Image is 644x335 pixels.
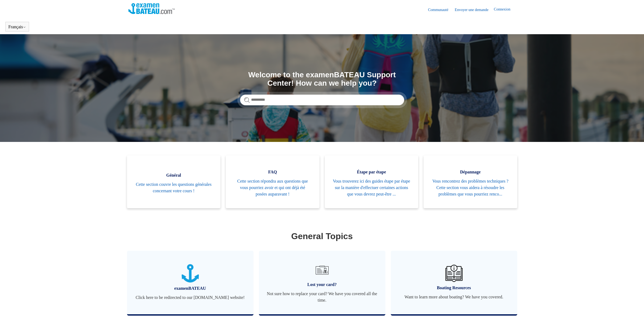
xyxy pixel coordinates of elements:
span: Général [135,172,213,179]
a: Communauté [428,7,453,13]
span: Not sure how to replace your card? We have you covered all the time. [267,291,377,303]
img: 01JTNN85WSQ5FQ6HNXPDSZ7SRA [182,264,199,283]
img: Page d’accueil du Centre d’aide Examen Bateau [128,3,175,14]
img: 01JHREV2E6NG3DHE8VTG8QH796 [445,265,463,282]
span: Dépannage [432,169,509,175]
button: Français [8,25,26,29]
span: Click here to be redirected to our [DOMAIN_NAME] website! [135,294,245,301]
h1: Welcome to the examenBATEAU Support Center! How can we help you? [240,71,404,88]
a: examenBATEAU Click here to be redirected to our [DOMAIN_NAME] website! [127,251,254,314]
h1: General Topics [128,230,516,243]
span: FAQ [234,169,311,175]
img: 01JRG6G4NA4NJ1BVG8MJM761YH [314,261,331,279]
a: Étape par étape Vous trouverez ici des guides étape par étape sur la manière d'effectuer certaine... [325,155,418,208]
a: Connexion [494,6,516,13]
span: Cette section couvre les questions générales concernant votre cours ! [135,181,213,194]
a: FAQ Cette section répondra aux questions que vous pourriez avoir et qui ont déjà été posées aupar... [226,155,319,208]
span: Cette section répondra aux questions que vous pourriez avoir et qui ont déjà été posées auparavant ! [234,178,311,197]
span: Boating Resources [399,285,509,291]
span: examenBATEAU [135,285,245,292]
a: Dépannage Vous rencontrez des problèmes techniques ? Cette section vous aidera à résoudre les pro... [424,155,517,208]
span: Lost your card? [267,281,377,288]
a: Général Cette section couvre les questions générales concernant votre cours ! [127,155,221,208]
div: Live chat [626,317,640,331]
a: Envoyer une demande [455,7,494,13]
input: Rechercher [240,95,404,105]
span: Vous rencontrez des problèmes techniques ? Cette section vous aidera à résoudre les problèmes que... [432,178,509,197]
span: Want to learn more about boating? We have you covered. [399,294,509,300]
span: Vous trouverez ici des guides étape par étape sur la manière d'effectuer certaines actions que vo... [333,178,410,197]
a: Lost your card? Not sure how to replace your card? We have you covered all the time. [259,251,385,314]
a: Boating Resources Want to learn more about boating? We have you covered. [391,251,517,314]
span: Étape par étape [333,169,410,175]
